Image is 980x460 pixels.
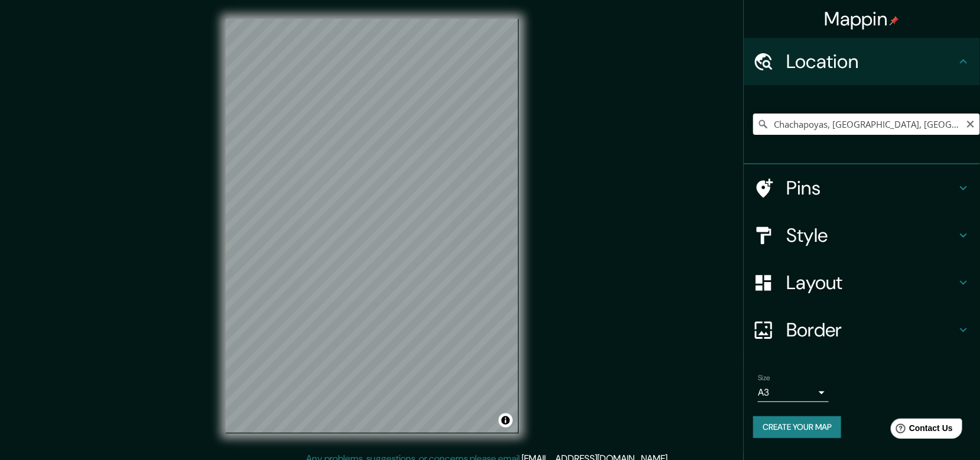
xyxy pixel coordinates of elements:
[753,114,980,135] input: Pick your city or area
[499,413,513,427] button: Toggle attribution
[226,19,519,433] canvas: Map
[786,223,956,247] h4: Style
[966,118,975,129] button: Clear
[744,212,980,259] div: Style
[786,318,956,342] h4: Border
[786,50,956,73] h4: Location
[786,176,956,200] h4: Pins
[744,306,980,354] div: Border
[744,259,980,306] div: Layout
[786,271,956,294] h4: Layout
[825,7,900,31] h4: Mappin
[744,164,980,212] div: Pins
[744,38,980,85] div: Location
[758,373,770,383] label: Size
[875,414,967,447] iframe: Help widget launcher
[753,416,841,438] button: Create your map
[758,383,829,402] div: A3
[890,16,899,25] img: pin-icon.png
